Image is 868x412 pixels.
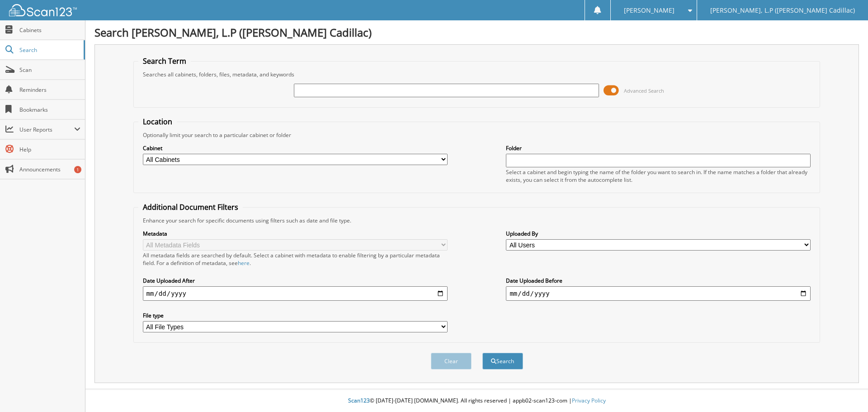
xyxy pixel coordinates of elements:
span: [PERSON_NAME], L.P ([PERSON_NAME] Cadillac) [710,8,855,13]
span: Reminders [19,86,80,94]
label: Cabinet [143,144,448,152]
label: Folder [506,144,811,152]
legend: Search Term [138,56,191,66]
div: Enhance your search for specific documents using filters such as date and file type. [138,217,816,224]
a: here [238,259,250,267]
span: Help [19,146,80,153]
span: Advanced Search [624,87,664,94]
label: File type [143,312,448,319]
span: Search [19,46,79,54]
legend: Location [138,117,177,127]
div: Optionally limit your search to a particular cabinet or folder [138,131,816,139]
div: Select a cabinet and begin typing the name of the folder you want to search in. If the name match... [506,168,811,184]
button: Clear [431,353,472,369]
span: [PERSON_NAME] [624,8,675,13]
span: Bookmarks [19,106,80,114]
button: Search [482,353,523,369]
input: start [143,286,448,301]
label: Metadata [143,230,448,237]
label: Date Uploaded After [143,277,448,284]
label: Date Uploaded Before [506,277,811,284]
img: scan123-logo-white.svg [9,4,77,16]
div: Searches all cabinets, folders, files, metadata, and keywords [138,71,816,78]
div: All metadata fields are searched by default. Select a cabinet with metadata to enable filtering b... [143,251,448,267]
label: Uploaded By [506,230,811,237]
span: Scan [19,66,80,74]
span: Announcements [19,166,80,173]
span: User Reports [19,126,74,133]
div: © [DATE]-[DATE] [DOMAIN_NAME]. All rights reserved | appb02-scan123-com | [85,390,868,412]
span: Cabinets [19,26,80,34]
span: Scan123 [348,397,370,404]
legend: Additional Document Filters [138,202,243,212]
a: Privacy Policy [572,397,606,404]
h1: Search [PERSON_NAME], L.P ([PERSON_NAME] Cadillac) [94,25,859,40]
input: end [506,286,811,301]
div: 1 [74,166,81,173]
